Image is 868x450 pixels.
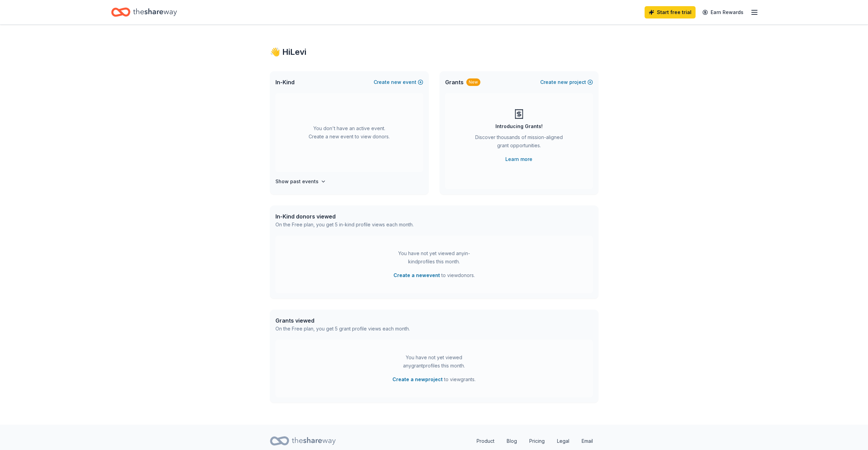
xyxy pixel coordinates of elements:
[495,122,543,130] div: Introducing Grants!
[471,434,500,448] a: Product
[275,78,295,86] span: In-Kind
[540,78,593,86] button: Createnewproject
[505,155,532,163] a: Learn more
[275,221,414,229] div: On the Free plan, you get 5 in-kind profile views each month.
[698,6,748,18] a: Earn Rewards
[576,434,598,448] a: Email
[275,177,319,186] h4: Show past events
[501,434,522,448] a: Blog
[471,434,598,448] nav: quick links
[466,78,480,86] div: New
[391,78,401,86] span: new
[472,133,566,152] div: Discover thousands of mission-aligned grant opportunities.
[392,375,476,384] span: to view grants .
[111,4,177,20] a: Home
[558,78,568,86] span: new
[392,375,443,384] button: Create a newproject
[393,271,440,279] button: Create a newevent
[391,249,477,266] div: You have not yet viewed any in-kind profiles this month.
[524,434,550,448] a: Pricing
[275,212,414,221] div: In-Kind donors viewed
[552,434,575,448] a: Legal
[275,93,423,172] div: You don't have an active event. Create a new event to view donors.
[275,177,326,186] button: Show past events
[270,47,598,58] div: 👋 Hi Levi
[374,78,423,86] button: Createnewevent
[275,325,410,333] div: On the Free plan, you get 5 grant profile views each month.
[391,353,477,370] div: You have not yet viewed any grant profiles this month.
[645,6,696,18] a: Start free trial
[393,271,475,279] span: to view donors .
[275,316,410,325] div: Grants viewed
[445,78,464,86] span: Grants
